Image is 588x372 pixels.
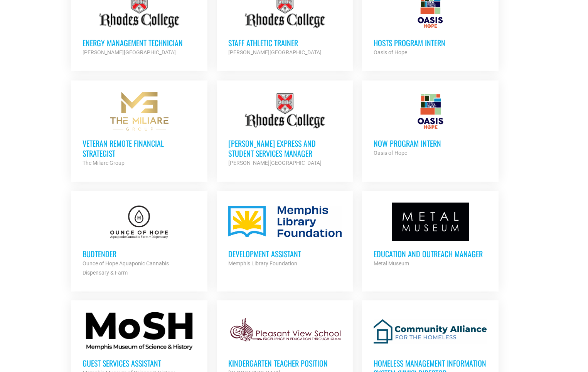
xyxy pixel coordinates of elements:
h3: Energy Management Technician [83,38,196,48]
h3: Staff Athletic Trainer [228,38,342,48]
strong: Memphis Library Foundation [228,260,297,266]
h3: Kindergarten Teacher Position [228,358,342,368]
h3: [PERSON_NAME] Express and Student Services Manager [228,138,342,158]
a: Education and Outreach Manager Metal Museum [362,191,499,280]
strong: Oasis of Hope [374,49,407,55]
h3: Guest Services Assistant [83,358,196,368]
strong: Metal Museum [374,260,409,266]
h3: Education and Outreach Manager [374,249,487,259]
h3: HOSTS Program Intern [374,38,487,48]
a: Budtender Ounce of Hope Aquaponic Cannabis Dispensary & Farm [71,191,207,289]
h3: Budtender [83,249,196,259]
strong: Oasis of Hope [374,150,407,156]
a: [PERSON_NAME] Express and Student Services Manager [PERSON_NAME][GEOGRAPHIC_DATA] [217,80,353,179]
strong: [PERSON_NAME][GEOGRAPHIC_DATA] [83,49,176,55]
h3: NOW Program Intern [374,138,487,148]
strong: [PERSON_NAME][GEOGRAPHIC_DATA] [228,160,322,166]
h3: Veteran Remote Financial Strategist [83,138,196,158]
h3: Development Assistant [228,249,342,259]
strong: Ounce of Hope Aquaponic Cannabis Dispensary & Farm [83,260,169,276]
a: NOW Program Intern Oasis of Hope [362,80,499,169]
a: Veteran Remote Financial Strategist The Miliare Group [71,80,207,179]
strong: [PERSON_NAME][GEOGRAPHIC_DATA] [228,49,322,55]
strong: The Miliare Group [83,160,125,166]
a: Development Assistant Memphis Library Foundation [217,191,353,280]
